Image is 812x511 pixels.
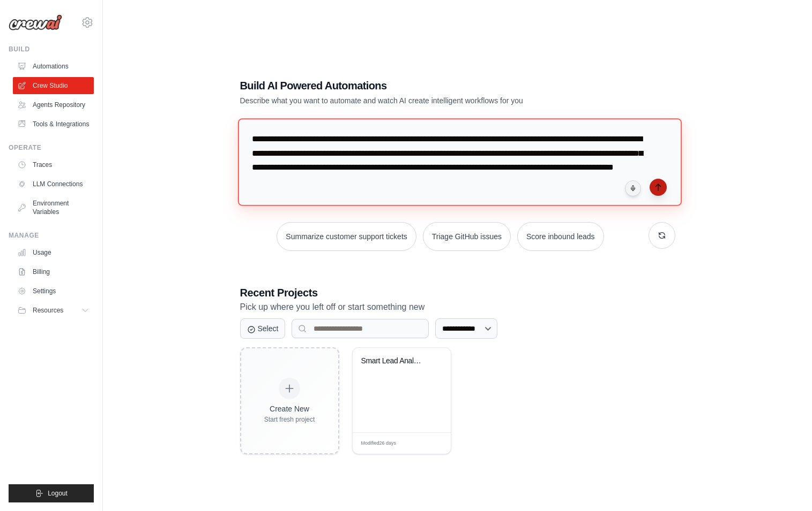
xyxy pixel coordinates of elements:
[361,440,397,447] span: Modified 26 days
[625,180,641,196] button: Click to speak your automation idea
[423,222,511,251] button: Triage GitHub issues
[13,58,94,75] a: Automations
[277,222,416,251] button: Summarize customer support tickets
[240,285,675,300] h3: Recent Projects
[9,143,94,152] div: Operate
[13,77,94,94] a: Crew Studio
[13,302,94,319] button: Resources
[13,263,94,280] a: Billing
[425,439,434,447] span: Edit
[13,156,94,173] a: Traces
[33,306,63,315] span: Resources
[13,244,94,261] a: Usage
[13,283,94,300] a: Settings
[9,14,62,30] img: Logo
[264,415,315,424] div: Start fresh project
[240,300,675,314] p: Pick up where you left off or start something new
[240,318,286,339] button: Select
[13,195,94,220] a: Environment Variables
[13,176,94,193] a: LLM Connections
[240,95,600,106] p: Describe what you want to automate and watch AI create intelligent workflows for you
[48,489,68,498] span: Logout
[13,96,94,113] a: Agents Repository
[9,231,94,240] div: Manage
[240,78,600,93] h1: Build AI Powered Automations
[9,45,94,54] div: Build
[361,356,426,366] div: Smart Lead Analysis & Routing System
[649,222,675,249] button: Get new suggestions
[13,116,94,133] a: Tools & Integrations
[9,484,94,502] button: Logout
[264,403,315,414] div: Create New
[517,222,604,251] button: Score inbound leads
